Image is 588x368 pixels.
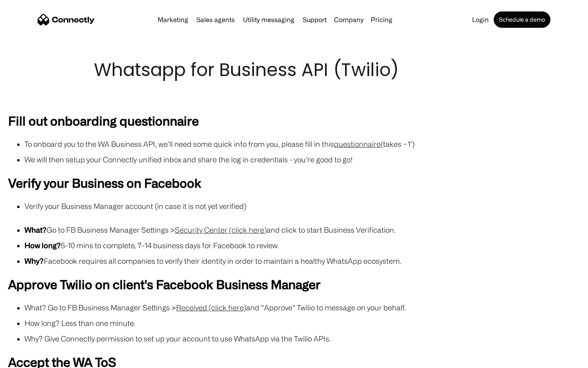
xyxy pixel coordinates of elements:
strong: Verify your Business on Facebook [8,176,201,190]
strong: What? [24,226,47,234]
a: Received (click here) [176,303,246,312]
a: Login [469,16,492,23]
li: Why? Give Connectly permission to set up your account to use WhatsApp via the Twilio APIs. [24,333,580,344]
ul: Language list [16,354,49,365]
a: Security Center (click here) [175,226,267,234]
a: Schedule a demo [494,11,550,28]
li: Go to FB Business Manager Settings > and click to start Business Verification. [24,224,580,236]
a: Sales agents [193,16,238,23]
h1: Whatsapp for Business API (Twilio) [94,57,494,83]
li: We will then setup your Connectly unified inbox and share the log in credentials - you’re good to... [24,154,580,165]
li: What? Go to FB Business Manager Settings > and “Approve” Twilio to message on your behalf. [24,302,580,313]
aside: Language selected: English [8,354,49,365]
a: Support [299,16,330,23]
li: Verify your Business Manager account (in case it is not yet verified) [24,200,580,212]
strong: Why? [24,257,44,265]
li: 5-10 mins to complete, 7-14 business days for Facebook to review. [24,240,580,251]
strong: Fill out onboarding questionnaire [8,114,199,128]
li: To onboard you to the WA Business API, we’ll need some quick info from you, please fill in this (... [24,138,580,150]
li: How long? Less than one minute. [24,317,580,329]
a: Utility messaging [240,16,298,23]
strong: Approve Twilio on client's Facebook Business Manager [8,277,321,291]
a: Pricing [367,16,396,23]
strong: How long? [24,241,61,249]
a: questionnaire [334,140,381,148]
a: Marketing [154,16,192,23]
li: Facebook requires all companies to verify their identity in order to maintain a healthy WhatsApp ... [24,255,580,267]
div: Company [334,14,363,25]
